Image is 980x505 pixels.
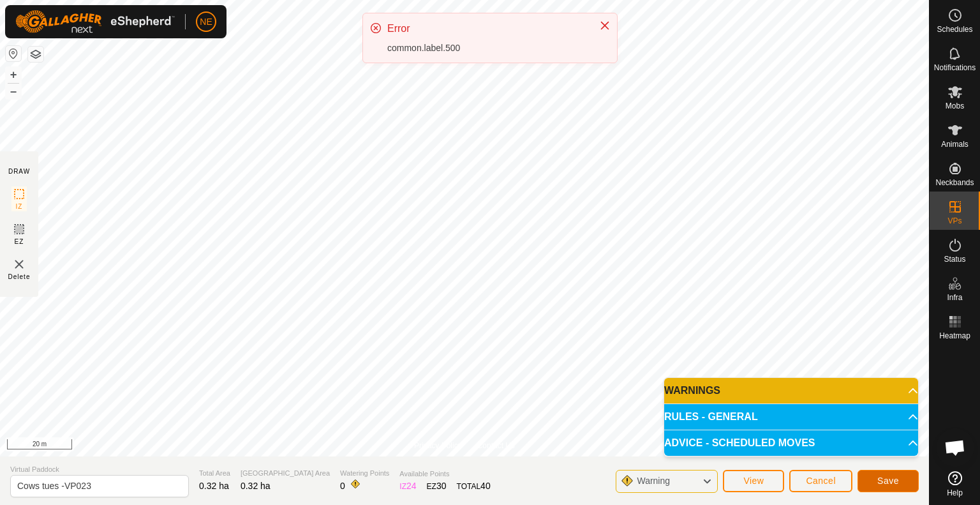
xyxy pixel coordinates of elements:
span: Help [947,489,963,497]
a: Privacy Policy [414,440,462,451]
button: Cancel [789,470,852,492]
span: VPs [947,217,961,225]
div: DRAW [8,167,30,176]
div: Error [387,21,586,36]
img: VP [11,257,27,272]
span: Delete [8,272,31,282]
div: IZ [399,479,416,493]
p-accordion-header: RULES - GENERAL [664,404,918,430]
span: Animals [941,140,969,148]
span: Infra [947,294,962,301]
button: View [723,470,784,492]
span: IZ [16,202,23,211]
div: common.label.500 [387,41,586,55]
button: Reset Map [6,46,21,61]
button: Close [596,17,614,34]
span: 40 [480,481,491,491]
span: ADVICE - SCHEDULED MOVES [664,438,815,448]
span: Warning [637,476,670,486]
span: Heatmap [939,332,970,340]
span: Virtual Paddock [10,464,189,475]
img: Gallagher Logo [15,10,175,33]
button: – [6,84,21,99]
span: Mobs [946,102,964,110]
span: Save [877,476,899,486]
span: WARNINGS [664,386,720,396]
div: EZ [427,479,447,493]
p-accordion-header: WARNINGS [664,378,918,403]
span: NE [200,15,212,29]
span: View [743,476,764,486]
span: RULES - GENERAL [664,412,758,422]
span: Available Points [399,469,490,479]
span: Schedules [937,26,972,33]
span: 0.32 ha [241,481,271,491]
span: 0.32 ha [199,481,229,491]
span: Notifications [934,64,976,72]
span: Watering Points [340,468,389,479]
div: Open chat [936,428,974,467]
a: Contact Us [477,440,515,451]
button: Map Layers [28,47,43,62]
span: 30 [436,481,447,491]
span: Cancel [806,476,836,486]
span: EZ [15,237,24,246]
a: Help [930,466,980,502]
span: Neckbands [935,179,974,186]
button: + [6,67,21,82]
div: TOTAL [457,479,491,493]
span: 24 [406,481,417,491]
span: Total Area [199,468,230,479]
p-accordion-header: ADVICE - SCHEDULED MOVES [664,430,918,456]
span: Status [944,255,965,263]
span: [GEOGRAPHIC_DATA] Area [241,468,330,479]
span: 0 [340,481,345,491]
button: Save [857,470,919,492]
